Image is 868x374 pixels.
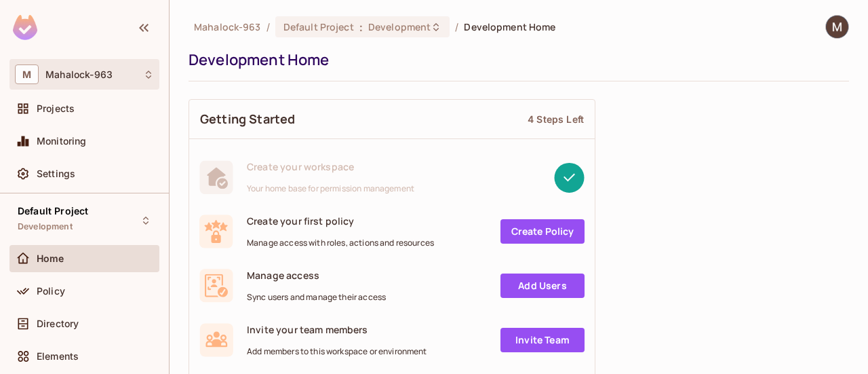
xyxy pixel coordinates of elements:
[500,274,585,298] a: Add Users
[247,238,434,248] span: Manage access with roles, actions and resources
[189,50,842,70] div: Development Home
[15,64,39,84] span: M
[359,22,363,33] span: :
[500,328,585,352] a: Invite Team
[18,206,88,217] span: Default Project
[283,20,354,33] span: Default Project
[464,20,555,33] span: Development Home
[455,20,458,33] li: /
[37,103,75,114] span: Projects
[500,219,585,244] a: Create Policy
[368,20,431,33] span: Development
[247,183,414,194] span: Your home base for permission management
[247,323,427,336] span: Invite your team members
[37,136,87,147] span: Monitoring
[247,292,386,303] span: Sync users and manage their access
[45,69,113,80] span: Workspace: Mahalock-963
[247,269,386,282] span: Manage access
[13,15,37,40] img: SReyMgAAAABJRU5ErkJggg==
[528,113,584,126] div: 4 Steps Left
[194,20,261,33] span: the active workspace
[37,286,65,297] span: Policy
[37,253,64,264] span: Home
[247,346,427,357] span: Add members to this workspace or environment
[200,111,295,128] span: Getting Started
[37,318,79,329] span: Directory
[18,221,73,232] span: Development
[247,160,414,173] span: Create your workspace
[826,16,848,38] img: Mahalock H
[37,168,75,179] span: Settings
[247,214,434,227] span: Create your first policy
[37,351,79,362] span: Elements
[267,20,270,33] li: /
